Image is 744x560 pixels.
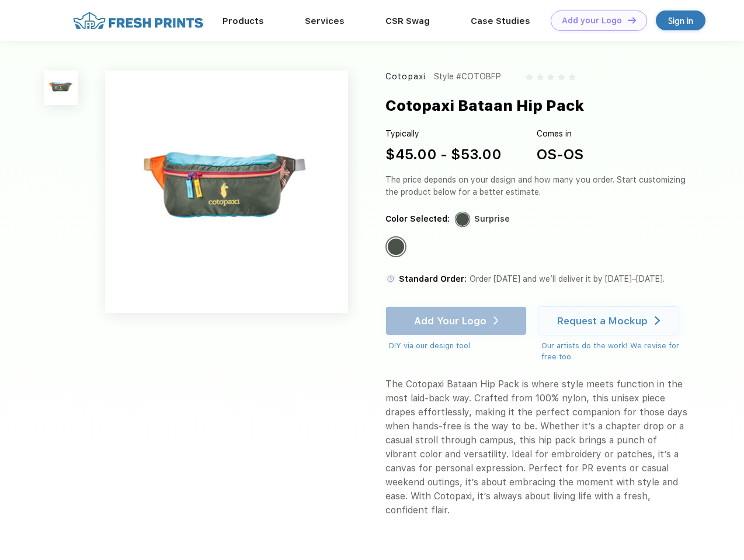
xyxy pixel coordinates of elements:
div: $45.00 - $53.00 [385,144,502,165]
div: OS-OS [537,144,583,165]
span: Standard Order: [399,274,467,283]
div: Typically [385,128,502,140]
div: Request a Mockup [557,315,648,327]
img: gray_star.svg [569,73,576,80]
img: fo%20logo%202.webp [69,10,207,31]
div: The price depends on your design and how many you order. Start customizing the product below for ... [385,174,690,198]
img: standard order [385,274,396,284]
div: Style #COTOBFP [434,71,501,83]
img: white arrow [655,316,660,325]
img: gray_star.svg [547,73,554,80]
span: Order [DATE] and we’ll deliver it by [DATE]–[DATE]. [470,274,665,283]
div: Surprise [474,213,510,225]
img: func=resize&h=640 [105,71,348,313]
img: gray_star.svg [526,73,533,80]
img: gray_star.svg [558,73,565,80]
img: gray_star.svg [537,73,544,80]
img: DT [628,17,636,23]
div: DIY via our design tool. [389,340,527,352]
a: Products [222,16,264,26]
div: Add your Logo [562,16,622,26]
div: Sign in [668,14,693,27]
div: Cotopaxi Bataan Hip Pack [385,94,584,117]
div: Surprise [388,239,404,255]
a: Sign in [656,10,705,30]
div: Our artists do the work! We revise for free too. [541,340,690,363]
img: func=resize&h=100 [44,71,78,105]
div: Comes in [537,128,583,140]
div: The Cotopaxi Bataan Hip Pack is where style meets function in the most laid-back way. Crafted fro... [385,377,690,517]
div: Color Selected: [385,213,450,225]
div: Cotopaxi [385,71,426,83]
